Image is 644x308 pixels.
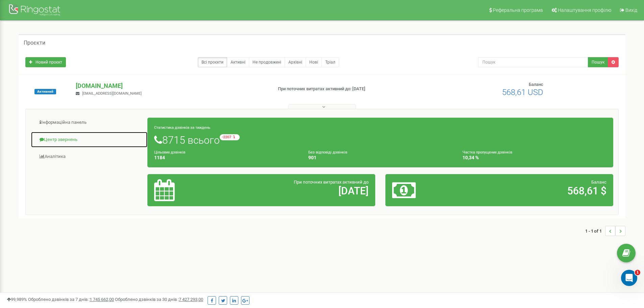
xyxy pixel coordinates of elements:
span: 1 - 1 of 1 [585,226,605,236]
span: Оброблено дзвінків за 7 днів : [28,297,114,302]
iframe: Intercom live chat [621,270,637,286]
span: Вихід [625,7,637,13]
span: Баланс [591,180,606,185]
span: При поточних витратах активний до [294,180,368,185]
h4: 901 [308,155,452,160]
h1: 8715 всього [154,134,606,146]
h5: Проєкти [24,40,45,46]
small: Без відповіді дзвінків [308,150,347,155]
a: Новий проєкт [25,57,66,67]
a: Аналiтика [31,148,148,165]
span: 568,61 USD [502,88,543,97]
small: -2207 [220,134,240,140]
a: Центр звернень [31,132,148,148]
span: Баланс [529,82,543,87]
button: Пошук [588,57,608,67]
u: 1 745 662,00 [90,297,114,302]
u: 7 427 293,00 [179,297,203,302]
h4: 1184 [154,155,298,160]
h2: [DATE] [229,185,368,196]
span: 99,989% [7,297,27,302]
h4: 10,34 % [462,155,606,160]
p: При поточних витратах активний до: [DATE] [278,86,419,92]
span: [EMAIL_ADDRESS][DOMAIN_NAME] [82,91,142,96]
span: Налаштування профілю [558,7,611,13]
span: Активний [34,89,56,94]
a: Не продовжені [249,57,285,67]
span: 1 [635,270,640,275]
a: Всі проєкти [198,57,227,67]
nav: ... [585,219,625,243]
a: Активні [227,57,249,67]
p: [DOMAIN_NAME] [76,81,267,90]
input: Пошук [478,57,588,67]
a: Тріал [321,57,339,67]
small: Цільових дзвінків [154,150,185,155]
span: Реферальна програма [493,7,543,13]
span: Оброблено дзвінків за 30 днів : [115,297,203,302]
small: Частка пропущених дзвінків [462,150,512,155]
h2: 568,61 $ [467,185,606,196]
a: Інформаційна панель [31,114,148,131]
a: Нові [306,57,322,67]
small: Статистика дзвінків за тиждень [154,125,210,130]
a: Архівні [285,57,306,67]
